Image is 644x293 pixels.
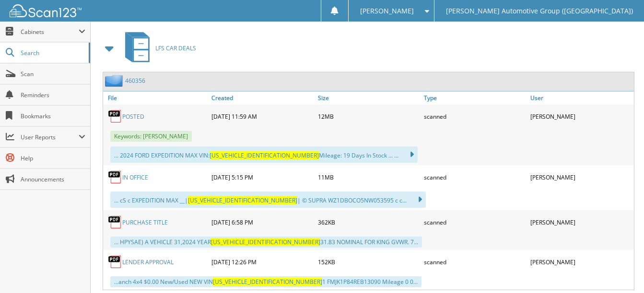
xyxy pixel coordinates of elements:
[110,192,426,208] div: ... cS c EXPEDITION MAX __| | © SUPRA WZ1DBOCO5NW053595 c c...
[110,146,418,163] div: ... 2024 FORD EXPEDITION MAX VIN: Mileage: 19 Days In Stock ... ...
[316,107,422,126] div: 12MB
[103,91,209,104] a: File
[108,215,122,229] img: PDF.png
[209,252,315,271] div: [DATE] 12:26 PM
[119,29,196,67] a: LFS CAR DEALS
[209,213,315,232] div: [DATE] 6:58 PM
[360,8,414,14] span: [PERSON_NAME]
[422,107,527,126] div: scanned
[213,278,322,286] span: [US_VEHICLE_IDENTIFICATION_NUMBER]
[211,238,320,246] span: [US_VEHICLE_IDENTIFICATION_NUMBER]
[21,112,85,120] span: Bookmarks
[21,133,79,141] span: User Reports
[125,77,145,85] a: 460356
[21,154,85,162] span: Help
[108,255,122,269] img: PDF.png
[110,131,192,142] span: Keywords: [PERSON_NAME]
[155,44,196,52] span: LFS CAR DEALS
[446,8,633,14] span: [PERSON_NAME] Automotive Group ([GEOGRAPHIC_DATA])
[21,70,85,78] span: Scan
[528,213,634,232] div: [PERSON_NAME]
[209,107,315,126] div: [DATE] 11:59 AM
[188,196,297,204] span: [US_VEHICLE_IDENTIFICATION_NUMBER]
[316,252,422,271] div: 152KB
[21,175,85,183] span: Announcements
[422,252,527,271] div: scanned
[108,170,122,184] img: PDF.png
[528,107,634,126] div: [PERSON_NAME]
[210,151,319,159] span: [US_VEHICLE_IDENTIFICATION_NUMBER]
[21,49,84,57] span: Search
[316,168,422,187] div: 11MB
[21,91,85,99] span: Reminders
[422,91,527,104] a: Type
[122,113,144,121] a: POSTED
[105,75,125,87] img: folder2.png
[209,91,315,104] a: Created
[110,237,422,248] div: ... HPYSAE) A VEHICLE 31,2024 YEAR 31.83 NOMINAL FOR KING GVWR. 7...
[316,91,422,104] a: Size
[422,168,527,187] div: scanned
[528,168,634,187] div: [PERSON_NAME]
[316,213,422,232] div: 362KB
[528,91,634,104] a: User
[108,109,122,124] img: PDF.png
[10,4,82,17] img: scan123-logo-white.svg
[422,213,527,232] div: scanned
[21,28,79,36] span: Cabinets
[110,276,422,287] div: ...anch 4x4 $0.00 New/Used NEW VIN 1 FMJK1P84REB13090 Mileage 0 0...
[209,168,315,187] div: [DATE] 5:15 PM
[596,247,644,293] iframe: Chat Widget
[528,252,634,271] div: [PERSON_NAME]
[122,258,174,266] a: LENDER APPROVAL
[122,218,168,226] a: PURCHASE TITLE
[122,173,148,181] a: IN OFFICE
